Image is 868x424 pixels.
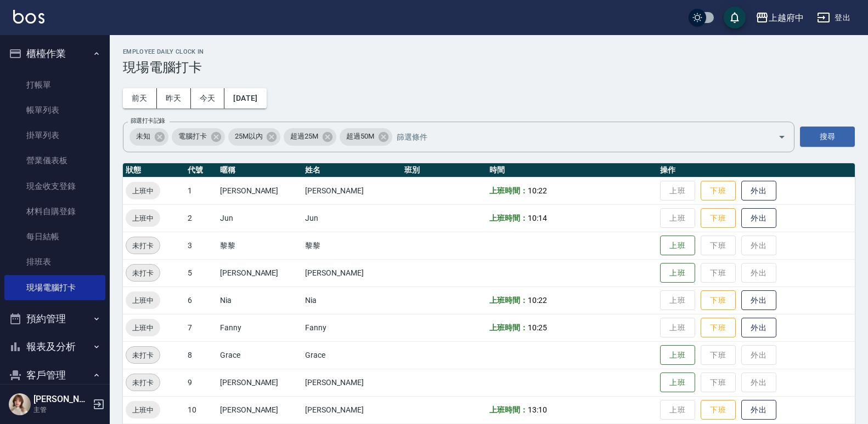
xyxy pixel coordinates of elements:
td: 2 [185,204,217,232]
span: 上班中 [126,185,160,197]
span: 上班中 [126,295,160,306]
a: 帳單列表 [4,98,105,123]
td: Grace [302,341,402,369]
span: 未打卡 [126,267,160,279]
span: 10:22 [528,296,547,305]
button: 上班 [660,236,695,256]
a: 現金收支登錄 [4,174,105,199]
button: 外出 [741,208,776,228]
span: 超過25M [284,131,325,142]
a: 材料自購登錄 [4,199,105,224]
button: Open [773,128,791,146]
span: 10:25 [528,323,547,332]
td: Jun [302,204,402,232]
td: [PERSON_NAME] [302,369,402,396]
td: 黎黎 [217,232,302,259]
td: 黎黎 [302,232,402,259]
button: 櫃檯作業 [4,39,105,68]
td: 1 [185,177,217,204]
button: 前天 [123,88,157,108]
button: [DATE] [224,88,266,108]
b: 上班時間： [489,323,528,332]
span: 電腦打卡 [172,131,213,142]
h3: 現場電腦打卡 [123,60,855,75]
th: 狀態 [123,163,185,177]
div: 25M以內 [228,128,281,146]
td: Grace [217,341,302,369]
div: 超過25M [284,128,336,146]
td: 6 [185,287,217,314]
button: 外出 [741,318,776,338]
span: 未打卡 [126,240,160,251]
td: [PERSON_NAME] [217,369,302,396]
label: 篩選打卡記錄 [131,117,165,125]
button: 上越府中 [751,7,808,29]
div: 超過50M [340,128,392,146]
td: [PERSON_NAME] [302,396,402,423]
span: 13:10 [528,405,547,414]
span: 上班中 [126,213,160,224]
a: 打帳單 [4,72,105,98]
span: 超過50M [340,131,381,142]
td: Nia [217,287,302,314]
td: [PERSON_NAME] [217,177,302,204]
button: 下班 [701,208,736,228]
img: Person [9,393,31,415]
th: 時間 [487,163,657,177]
th: 操作 [657,163,855,177]
h2: Employee Daily Clock In [123,48,855,55]
td: Nia [302,287,402,314]
button: 預約管理 [4,305,105,333]
a: 排班表 [4,249,105,274]
td: Fanny [217,314,302,341]
td: [PERSON_NAME] [217,396,302,423]
span: 10:22 [528,186,547,195]
h5: [PERSON_NAME] [33,394,89,405]
td: [PERSON_NAME] [217,259,302,287]
input: 篩選條件 [394,127,759,146]
button: 下班 [701,290,736,311]
a: 掛單列表 [4,123,105,148]
img: Logo [13,10,44,24]
td: 10 [185,396,217,423]
td: 7 [185,314,217,341]
a: 每日結帳 [4,224,105,249]
button: 搜尋 [800,127,855,147]
button: 登出 [813,8,855,28]
button: 外出 [741,400,776,420]
td: 8 [185,341,217,369]
button: 上班 [660,373,695,393]
th: 暱稱 [217,163,302,177]
b: 上班時間： [489,214,528,222]
span: 上班中 [126,404,160,416]
button: 下班 [701,181,736,201]
th: 代號 [185,163,217,177]
button: save [724,7,746,28]
button: 上班 [660,345,695,365]
b: 上班時間： [489,405,528,414]
button: 今天 [191,88,225,108]
th: 班別 [402,163,487,177]
span: 未打卡 [126,349,160,361]
button: 外出 [741,181,776,201]
button: 外出 [741,290,776,311]
td: [PERSON_NAME] [302,177,402,204]
a: 現場電腦打卡 [4,275,105,300]
th: 姓名 [302,163,402,177]
span: 25M以內 [228,131,269,142]
div: 未知 [129,128,168,146]
td: [PERSON_NAME] [302,259,402,287]
button: 昨天 [157,88,191,108]
td: Jun [217,204,302,232]
p: 主管 [33,405,89,415]
div: 上越府中 [769,11,804,25]
a: 營業儀表板 [4,148,105,173]
td: 3 [185,232,217,259]
td: Fanny [302,314,402,341]
button: 報表及分析 [4,333,105,361]
b: 上班時間： [489,186,528,195]
button: 上班 [660,263,695,283]
span: 未知 [129,131,157,142]
span: 10:14 [528,214,547,222]
button: 下班 [701,318,736,338]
